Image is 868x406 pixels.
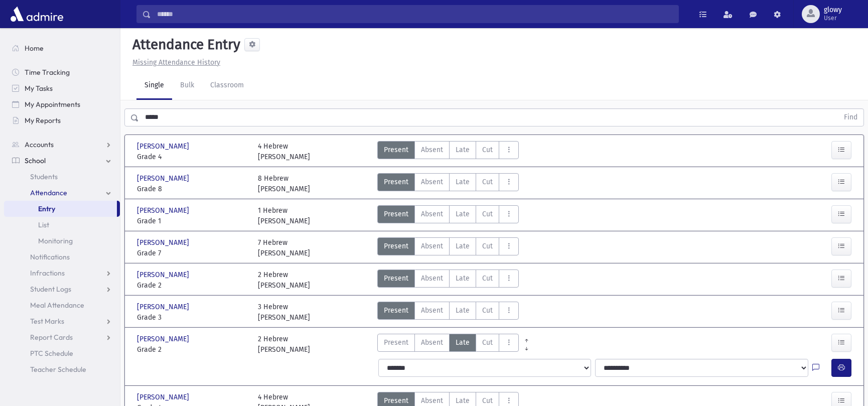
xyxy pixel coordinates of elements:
a: Accounts [4,137,120,153]
div: AttTypes [377,205,519,226]
a: Classroom [202,72,252,100]
span: Test Marks [30,317,64,326]
span: PTC Schedule [30,349,73,358]
div: AttTypes [377,334,519,355]
div: 2 Hebrew [PERSON_NAME] [258,334,310,355]
a: My Reports [4,112,120,128]
div: 8 Hebrew [PERSON_NAME] [258,173,310,194]
a: List [4,217,120,233]
div: 7 Hebrew [PERSON_NAME] [258,237,310,258]
div: AttTypes [377,269,519,291]
span: Present [384,241,408,251]
img: AdmirePro [8,4,66,24]
a: PTC Schedule [4,345,120,361]
span: Grade 2 [137,280,248,291]
span: Cut [482,305,493,316]
span: Late [456,177,470,187]
span: Late [456,305,470,316]
span: Cut [482,177,493,187]
span: Present [384,177,408,187]
span: Present [384,209,408,219]
a: Teacher Schedule [4,361,120,377]
span: Late [456,241,470,251]
a: Time Tracking [4,64,120,80]
span: Absent [421,273,443,284]
span: Grade 4 [137,152,248,162]
span: Absent [421,337,443,348]
span: Cut [482,337,493,348]
span: Grade 1 [137,216,248,226]
a: Single [136,72,172,100]
h5: Attendance Entry [128,36,240,53]
span: Late [456,145,470,155]
a: Attendance [4,185,120,201]
div: AttTypes [377,237,519,258]
span: Teacher Schedule [30,365,86,374]
span: Accounts [25,140,54,149]
a: Monitoring [4,233,120,249]
a: Report Cards [4,329,120,345]
span: Infractions [30,268,65,278]
span: Time Tracking [25,68,70,77]
span: Absent [421,241,443,251]
span: Absent [421,209,443,219]
span: My Tasks [25,84,53,93]
div: 3 Hebrew [PERSON_NAME] [258,302,310,323]
span: Cut [482,209,493,219]
span: Late [456,209,470,219]
span: Absent [421,305,443,316]
div: 2 Hebrew [PERSON_NAME] [258,269,310,291]
span: Present [384,305,408,316]
span: Absent [421,145,443,155]
a: School [4,153,120,169]
span: [PERSON_NAME] [137,205,191,216]
span: Absent [421,395,443,406]
span: User [824,14,842,22]
span: School [25,156,46,165]
a: Missing Attendance History [128,58,220,67]
span: [PERSON_NAME] [137,334,191,344]
span: [PERSON_NAME] [137,269,191,280]
input: Search [151,5,678,23]
a: Entry [4,201,117,217]
span: Student Logs [30,285,71,294]
span: [PERSON_NAME] [137,173,191,184]
a: Infractions [4,265,120,281]
span: [PERSON_NAME] [137,237,191,248]
span: Grade 2 [137,344,248,355]
a: Notifications [4,249,120,265]
span: Entry [38,204,55,213]
a: Test Marks [4,313,120,329]
span: Monitoring [38,236,73,245]
span: [PERSON_NAME] [137,392,191,402]
div: AttTypes [377,173,519,194]
span: Meal Attendance [30,301,84,310]
span: Home [25,44,44,53]
span: Attendance [30,188,67,197]
a: My Appointments [4,96,120,112]
div: 4 Hebrew [PERSON_NAME] [258,141,310,162]
div: AttTypes [377,302,519,323]
span: Present [384,145,408,155]
span: Absent [421,177,443,187]
div: 1 Hebrew [PERSON_NAME] [258,205,310,226]
span: Cut [482,145,493,155]
span: Cut [482,273,493,284]
span: Grade 8 [137,184,248,194]
a: Students [4,169,120,185]
div: AttTypes [377,141,519,162]
span: Present [384,395,408,406]
span: Cut [482,241,493,251]
span: Late [456,273,470,284]
span: Grade 7 [137,248,248,258]
a: Student Logs [4,281,120,297]
a: Bulk [172,72,202,100]
span: [PERSON_NAME] [137,302,191,312]
span: Present [384,337,408,348]
span: My Appointments [25,100,80,109]
button: Find [838,109,863,126]
span: glowy [824,6,842,14]
span: List [38,220,49,229]
u: Missing Attendance History [132,58,220,67]
span: Report Cards [30,333,73,342]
